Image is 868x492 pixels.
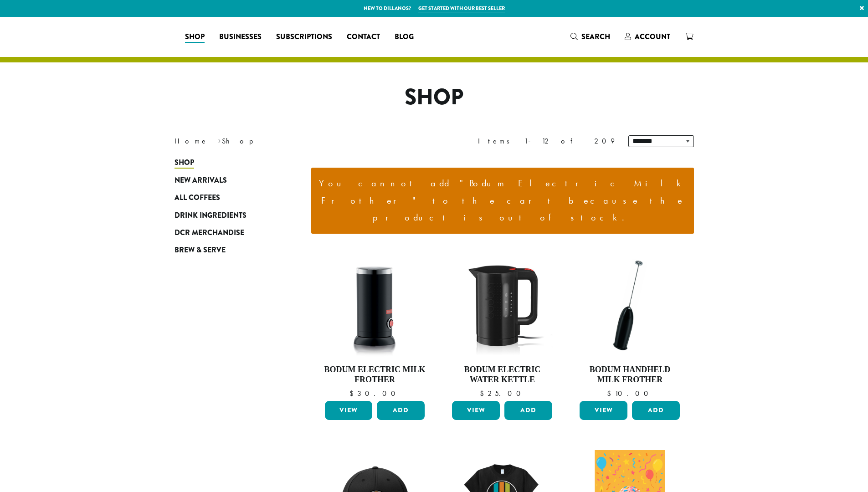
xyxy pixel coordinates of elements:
[450,253,555,397] a: Bodum Electric Water Kettle $25.00
[480,389,525,398] bdi: 25.00
[219,31,262,43] span: Businesses
[178,30,212,44] a: Shop
[168,84,701,111] h1: Shop
[318,175,687,226] li: You cannot add "Bodum Electric Milk Frother" to the cart because the product is out of stock.
[581,31,610,42] span: Search
[175,206,284,224] a: Drink Ingredients
[175,172,284,189] a: New Arrivals
[218,133,221,147] span: ›
[418,5,505,12] a: Get started with our best seller
[577,253,682,358] img: DP3927.01-002.png
[632,401,680,420] button: Add
[175,227,244,239] span: DCR Merchandise
[175,210,247,221] span: Drink Ingredients
[175,154,284,171] a: Shop
[175,224,284,241] a: DCR Merchandise
[480,389,488,398] span: $
[478,136,615,147] div: Items 1-12 of 209
[175,136,421,147] nav: Breadcrumb
[185,31,205,43] span: Shop
[349,389,400,398] bdi: 30.00
[450,365,555,384] h4: Bodum Electric Water Kettle
[175,241,284,259] a: Brew & Serve
[323,365,427,384] h4: Bodum Electric Milk Frother
[322,253,427,358] img: DP3954.01-002.png
[175,192,220,204] span: All Coffees
[323,253,427,397] a: Bodum Electric Milk Frother $30.00
[580,401,627,420] a: View
[635,31,670,42] span: Account
[325,401,373,420] a: View
[395,31,414,43] span: Blog
[349,389,357,398] span: $
[175,189,284,206] a: All Coffees
[452,401,500,420] a: View
[175,175,227,186] span: New Arrivals
[175,245,226,256] span: Brew & Serve
[607,389,615,398] span: $
[607,389,652,398] bdi: 10.00
[377,401,425,420] button: Add
[563,29,617,44] a: Search
[175,157,194,169] span: Shop
[504,401,552,420] button: Add
[175,136,208,146] a: Home
[347,31,380,43] span: Contact
[577,253,682,397] a: Bodum Handheld Milk Frother $10.00
[450,253,555,358] img: DP3955.01.png
[276,31,332,43] span: Subscriptions
[577,365,682,384] h4: Bodum Handheld Milk Frother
